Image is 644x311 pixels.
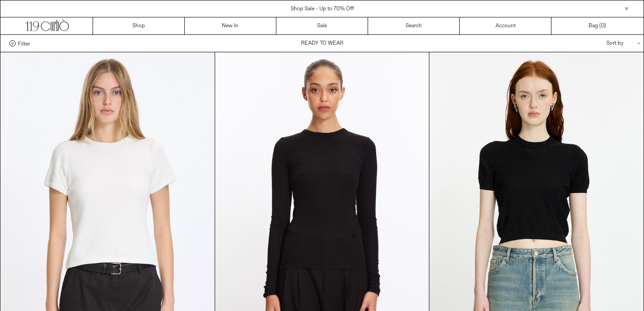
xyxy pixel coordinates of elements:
a: Sale [276,17,368,34]
span: ) [601,22,606,30]
a: Search [368,17,460,34]
a: Shop [93,17,185,34]
a: New In [185,17,276,34]
a: Shop Sale - Up to 70% Off [291,5,354,13]
div: Sort by [554,35,635,52]
a: Bag () [551,17,643,34]
span: Filter [18,40,30,46]
a: Account [460,17,551,34]
span: 0 [601,22,604,29]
